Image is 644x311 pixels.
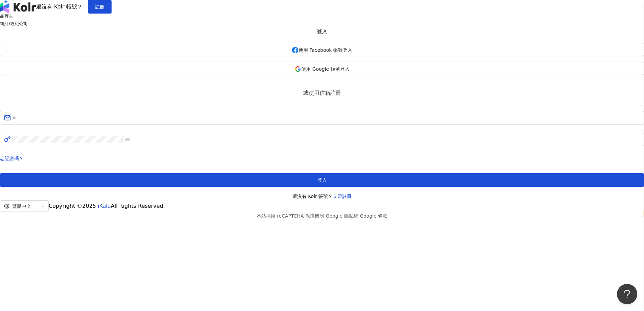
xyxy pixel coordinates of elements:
[301,66,349,72] span: 使用 Google 帳號登入
[36,3,82,10] span: 還沒有 Kolr 帳號？
[360,213,387,219] a: Google 條款
[333,194,352,199] a: 立即註冊
[317,177,327,183] span: 登入
[617,284,637,304] iframe: Help Scout Beacon - Open
[125,137,130,142] span: eye-invisible
[98,203,111,209] a: iKala
[298,89,347,97] span: 或使用信箱註冊
[49,203,165,209] span: Copyright © 2025 All Rights Reserved.
[358,213,360,219] span: |
[4,201,39,212] div: 繁體中文
[317,28,328,35] span: 登入
[324,213,326,219] span: |
[95,4,104,9] span: 註冊
[257,212,387,220] span: 本站採用 reCAPTCHA 保護機制
[299,47,352,53] span: 使用 Facebook 帳號登入
[326,213,358,219] a: Google 隱私權
[292,192,352,200] span: 還沒有 Kolr 帳號？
